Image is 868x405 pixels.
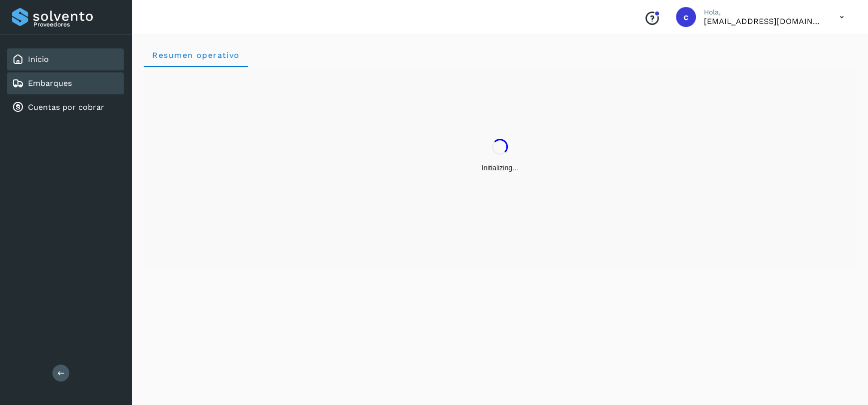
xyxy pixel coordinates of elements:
[7,72,124,94] div: Embarques
[704,16,824,26] p: cuentasespeciales8_met@castores.com.mx
[33,21,120,28] p: Proveedores
[28,54,49,64] a: Inicio
[152,50,240,60] span: Resumen operativo
[7,96,124,118] div: Cuentas por cobrar
[7,48,124,70] div: Inicio
[28,102,104,112] a: Cuentas por cobrar
[28,78,72,88] a: Embarques
[704,8,824,16] p: Hola,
